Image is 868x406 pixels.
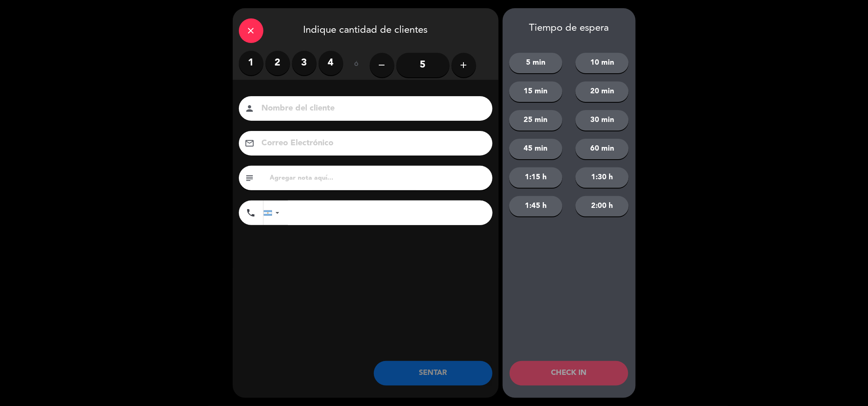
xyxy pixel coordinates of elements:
button: remove [370,53,394,77]
i: email [245,138,255,148]
label: 3 [292,51,317,75]
button: 1:30 h [576,167,629,188]
button: 20 min [576,81,629,102]
button: 15 min [509,81,562,102]
i: close [246,26,256,36]
button: 2:00 h [576,196,629,217]
i: remove [377,60,387,70]
button: 30 min [576,110,629,131]
div: ó [343,51,370,79]
button: 1:45 h [509,196,562,217]
button: SENTAR [374,361,492,386]
button: CHECK IN [510,361,628,386]
input: Correo Electrónico [261,136,482,151]
button: 60 min [576,139,629,159]
div: Tiempo de espera [503,23,636,34]
button: add [452,53,476,77]
button: 5 min [509,53,562,73]
label: 1 [239,51,263,75]
button: 45 min [509,139,562,159]
label: 2 [265,51,290,75]
i: phone [246,208,256,218]
div: Argentina: +54 [264,201,283,225]
input: Nombre del cliente [261,101,482,116]
button: 1:15 h [509,167,562,188]
i: subject [245,173,255,183]
div: Indique cantidad de clientes [233,8,499,51]
input: Agregar nota aquí... [269,172,486,184]
button: 10 min [576,53,629,73]
i: add [459,60,469,70]
label: 4 [319,51,343,75]
button: 25 min [509,110,562,131]
i: person [245,104,255,113]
